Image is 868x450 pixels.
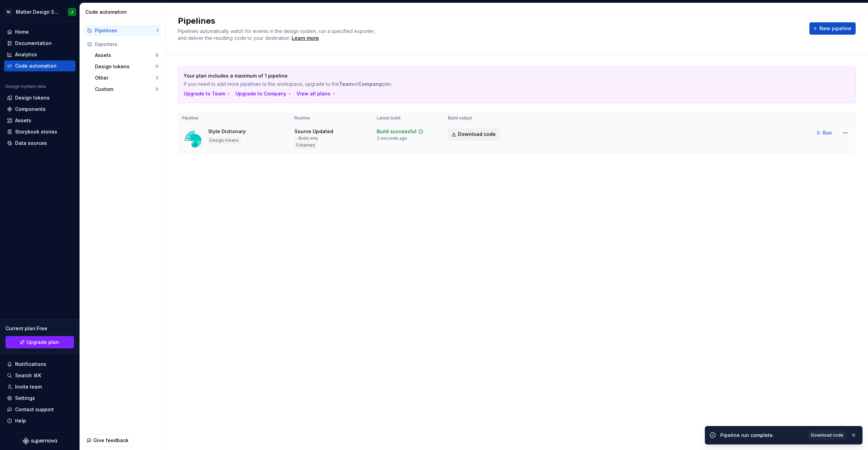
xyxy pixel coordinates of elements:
[358,81,382,87] strong: Company
[95,41,158,48] div: Exporters
[15,395,35,402] div: Settings
[444,113,504,124] th: Build output
[178,113,290,124] th: Pipeline
[95,74,156,81] div: Other
[95,52,156,59] div: Assets
[15,28,29,35] div: Home
[1,4,78,19] button: NLMatter Design SystemJ
[208,137,240,144] div: Design tokens
[5,336,74,348] a: Upgrade plan
[95,27,157,34] div: Pipelines
[95,63,155,70] div: Design tokens
[92,50,161,61] button: Assets8
[15,372,41,379] div: Search ⌘K
[95,86,156,93] div: Custom
[4,381,75,392] a: Invite team
[294,128,333,135] div: Source Updated
[4,393,75,404] a: Settings
[157,28,158,33] div: 1
[4,370,75,381] button: Search ⌘K
[720,432,804,439] div: Pipeline run complete.
[290,113,373,124] th: Routine
[291,36,320,41] span: .
[85,9,162,15] div: Code automation
[184,90,231,97] button: Upgrade to Team
[377,128,417,135] div: Build successful
[4,415,75,426] button: Help
[294,136,318,141] div: → Build only
[458,131,496,138] span: Download code
[84,25,161,36] button: Pipelines1
[236,90,292,97] button: Upgrade to Company
[808,430,846,440] a: Download code
[823,129,832,136] span: Run
[15,383,42,390] div: Invite team
[15,140,47,147] div: Data sources
[15,51,37,58] div: Analytics
[15,361,46,368] div: Notifications
[156,75,158,81] div: 3
[26,339,59,346] span: Upgrade plan
[23,438,57,445] svg: Supernova Logo
[292,35,319,42] a: Learn more
[15,128,57,135] div: Storybook stories
[155,64,158,69] div: 11
[178,15,801,26] h2: Pipelines
[296,142,315,148] span: 5 themes
[4,404,75,415] button: Contact support
[16,9,60,15] div: Matter Design System
[156,86,158,92] div: 0
[377,136,407,141] div: 2 seconds ago
[71,9,73,15] div: J
[4,38,75,49] a: Documentation
[92,84,161,95] button: Custom0
[184,72,802,79] p: Your plan includes a maximum of 1 pipeline
[339,81,353,87] strong: Team
[83,434,133,447] button: Give feedback
[208,128,246,135] div: Style Dictionary
[4,138,75,149] a: Data sources
[15,106,46,113] div: Components
[297,90,337,97] button: View all plans
[5,84,46,89] div: Design system data
[93,437,129,444] span: Give feedback
[811,432,843,438] span: Download code
[92,72,161,83] button: Other3
[448,128,500,140] a: Download code
[5,325,74,332] div: Current plan : Free
[5,8,13,16] div: NL
[156,53,158,58] div: 8
[15,117,31,124] div: Assets
[15,40,52,47] div: Documentation
[15,417,26,424] div: Help
[4,126,75,137] a: Storybook stories
[4,49,75,60] a: Analytics
[92,61,161,72] button: Design tokens11
[813,127,836,139] button: Run
[184,81,802,88] p: If you need to add more pipelines to this workspace, upgrade to the or plan.
[4,115,75,126] a: Assets
[809,22,856,35] button: New pipeline
[15,406,54,413] div: Contact support
[4,359,75,370] button: Notifications
[15,94,50,101] div: Design tokens
[4,104,75,115] a: Components
[4,92,75,103] a: Design tokens
[178,28,376,41] span: Pipelines automatically watch for events in the design system, run a specified exporter, and deli...
[4,26,75,37] a: Home
[15,62,57,69] div: Code automation
[373,113,444,124] th: Latest build
[4,60,75,71] a: Code automation
[819,25,851,32] span: New pipeline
